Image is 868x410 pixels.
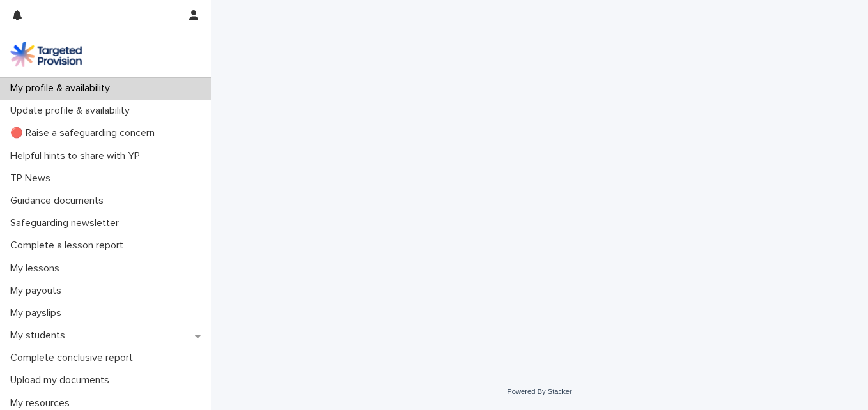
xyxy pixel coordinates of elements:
p: 🔴 Raise a safeguarding concern [5,127,165,139]
p: Safeguarding newsletter [5,217,129,229]
p: My students [5,330,75,342]
p: My profile & availability [5,82,120,95]
p: My lessons [5,262,70,275]
p: Upload my documents [5,374,120,386]
p: Guidance documents [5,195,114,207]
a: Powered By Stacker [507,388,571,395]
p: Update profile & availability [5,105,140,117]
p: My resources [5,397,80,409]
p: My payouts [5,285,72,297]
p: Complete conclusive report [5,352,143,364]
p: Complete a lesson report [5,239,134,252]
img: M5nRWzHhSzIhMunXDL62 [10,42,82,67]
p: TP News [5,172,61,185]
p: Helpful hints to share with YP [5,150,150,162]
p: My payslips [5,307,72,319]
